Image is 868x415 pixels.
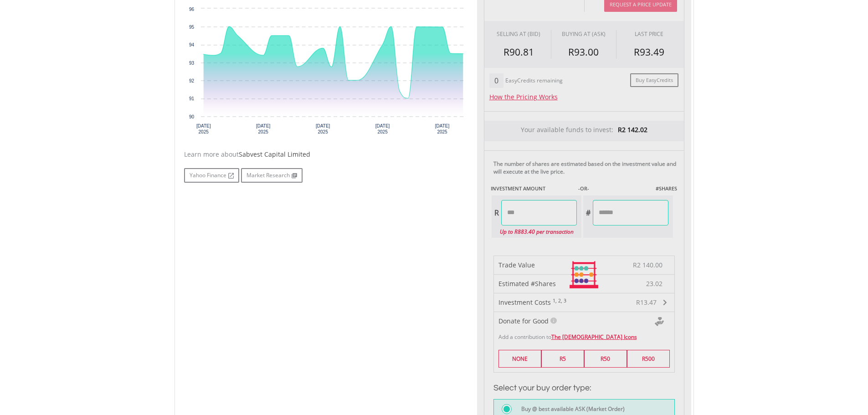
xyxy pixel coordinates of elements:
text: 95 [189,25,194,30]
svg: Interactive chart [184,4,470,141]
text: [DATE] 2025 [435,123,449,134]
text: [DATE] 2025 [375,123,390,134]
span: Sabvest Capital Limited [239,150,310,159]
text: 96 [189,7,194,12]
a: Market Research [241,168,303,183]
text: 93 [189,61,194,66]
text: [DATE] 2025 [196,123,211,134]
text: [DATE] 2025 [256,123,270,134]
div: Chart. Highcharts interactive chart. [184,4,470,141]
a: Yahoo Finance [184,168,239,183]
text: 90 [189,114,194,119]
text: 94 [189,42,194,47]
div: Learn more about [184,150,470,159]
text: 92 [189,78,194,83]
text: 91 [189,96,194,101]
text: [DATE] 2025 [315,123,330,134]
